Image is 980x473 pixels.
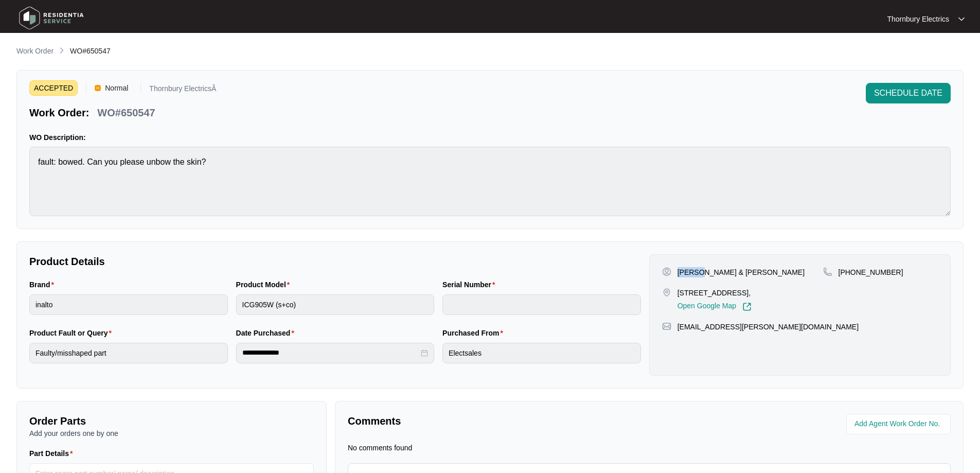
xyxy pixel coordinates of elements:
input: Serial Number [442,294,641,315]
p: Product Details [29,254,641,269]
img: map-pin [662,288,671,297]
button: SCHEDULE DATE [866,83,951,103]
img: map-pin [662,322,671,331]
textarea: fault: bowed. Can you please unbow the skin? [29,147,951,216]
img: Link-External [742,302,752,311]
label: Serial Number [442,279,499,290]
a: Open Google Map [678,302,752,311]
img: Vercel Logo [95,85,101,91]
p: Work Order: [29,106,89,120]
p: [EMAIL_ADDRESS][PERSON_NAME][DOMAIN_NAME] [678,322,859,332]
p: Add your orders one by one [29,428,314,439]
p: WO Description: [29,132,951,143]
p: [STREET_ADDRESS], [678,288,752,298]
input: Add Agent Work Order No. [854,418,945,430]
span: Normal [101,80,132,96]
p: [PERSON_NAME] & [PERSON_NAME] [678,267,805,277]
span: SCHEDULE DATE [874,87,942,99]
img: dropdown arrow [958,16,965,22]
img: chevron-right [58,46,66,55]
img: user-pin [662,267,671,276]
span: ACCEPTED [29,80,78,96]
input: Product Fault or Query [29,343,228,363]
label: Part Details [29,448,77,459]
label: Brand [29,279,58,290]
input: Product Model [236,294,435,315]
label: Product Model [236,279,294,290]
p: WO#650547 [97,106,155,120]
input: Date Purchased [242,347,419,358]
p: Comments [348,414,642,428]
p: Thornbury Electrics [887,14,949,24]
p: Thornbury ElectricsÂ [149,85,216,96]
p: Order Parts [29,414,314,428]
input: Brand [29,294,228,315]
img: residentia service logo [15,3,87,33]
label: Date Purchased [236,328,298,338]
a: Work Order [14,46,56,57]
p: No comments found [348,443,412,453]
p: Work Order [16,46,54,56]
label: Product Fault or Query [29,328,116,338]
span: WO#650547 [70,47,111,55]
img: map-pin [823,267,832,276]
p: [PHONE_NUMBER] [839,267,903,277]
input: Purchased From [442,343,641,363]
label: Purchased From [442,328,507,338]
